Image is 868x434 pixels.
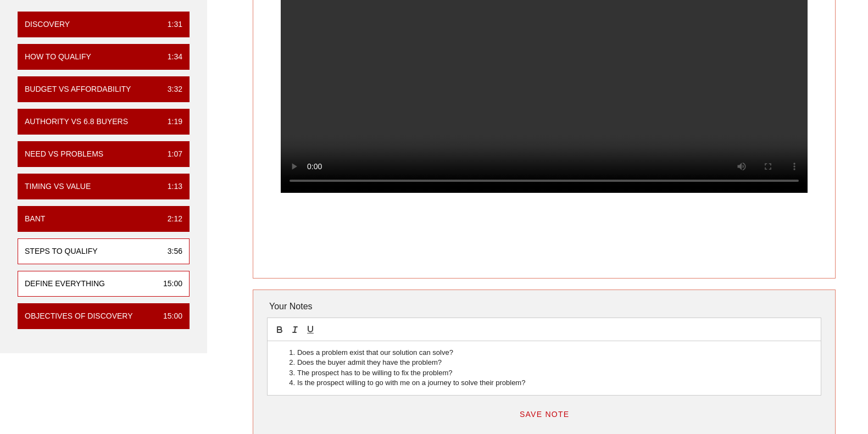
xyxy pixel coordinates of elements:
div: 3:56 [159,246,182,257]
div: 3:32 [159,84,182,95]
div: 2:12 [159,213,182,225]
span: Save Note [519,410,570,419]
div: 1:13 [159,181,182,192]
div: Your Notes [267,296,821,318]
li: The prospect has to be willing to fix the problem? [286,368,813,378]
li: Is the prospect willing to go with me on a journey to solve their problem? [286,378,813,388]
div: 1:19 [159,116,182,127]
li: Does a problem exist that our solution can solve? [286,348,813,358]
div: 15:00 [154,310,182,322]
div: Budget vs Affordability [25,84,131,95]
button: Save Note [510,404,578,424]
li: Does the buyer admit they have the problem? [286,358,813,368]
div: 1:34 [159,51,182,63]
div: Discovery [25,19,70,30]
div: Steps to Qualify [25,246,98,257]
div: BANT [25,213,45,225]
div: Define Everything [25,278,105,290]
div: Authority vs 6.8 Buyers [25,116,128,127]
div: Objectives of Discovery [25,310,133,322]
div: 15:00 [154,278,182,290]
div: Need vs Problems [25,148,103,160]
div: 1:07 [159,148,182,160]
div: How To Qualify [25,51,91,63]
div: 1:31 [159,19,182,30]
div: Timing vs Value [25,181,91,192]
